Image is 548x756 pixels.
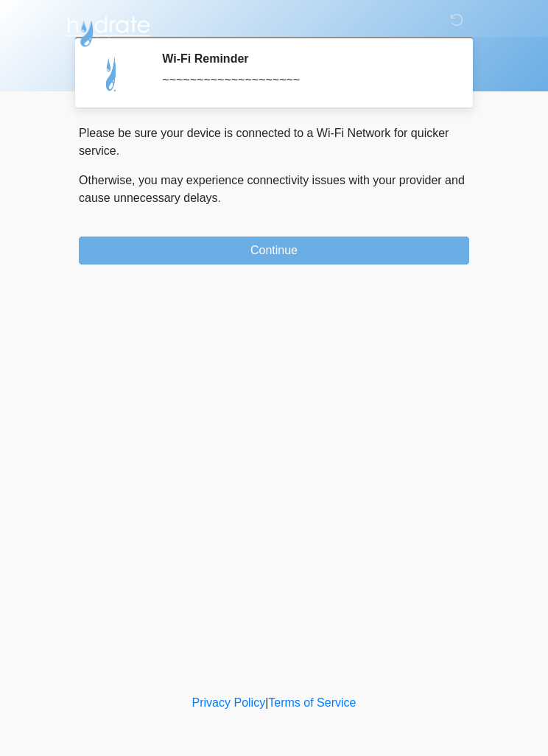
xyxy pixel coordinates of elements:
[79,172,469,207] p: Otherwise, you may experience connectivity issues with your provider and cause unnecessary delays
[90,52,134,96] img: Agent Avatar
[79,237,469,265] button: Continue
[265,696,268,709] a: |
[192,696,266,709] a: Privacy Policy
[162,71,447,89] div: ~~~~~~~~~~~~~~~~~~~~
[64,11,152,48] img: Hydrate IV Bar - Scottsdale Logo
[218,192,221,204] span: .
[79,125,469,160] p: Please be sure your device is connected to a Wi-Fi Network for quicker service.
[268,696,356,709] a: Terms of Service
